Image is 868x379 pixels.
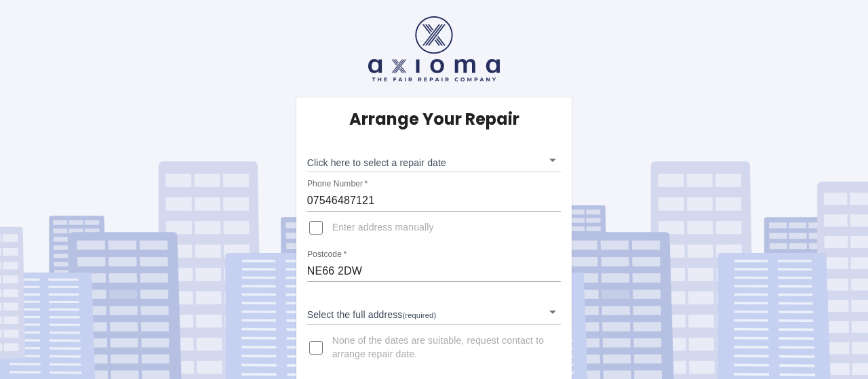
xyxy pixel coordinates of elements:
[332,221,434,235] span: Enter address manually
[368,16,500,81] img: axioma
[332,334,551,361] span: None of the dates are suitable, request contact to arrange repair date.
[349,108,519,130] h5: Arrange Your Repair
[307,249,347,260] label: Postcode
[307,178,368,190] label: Phone Number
